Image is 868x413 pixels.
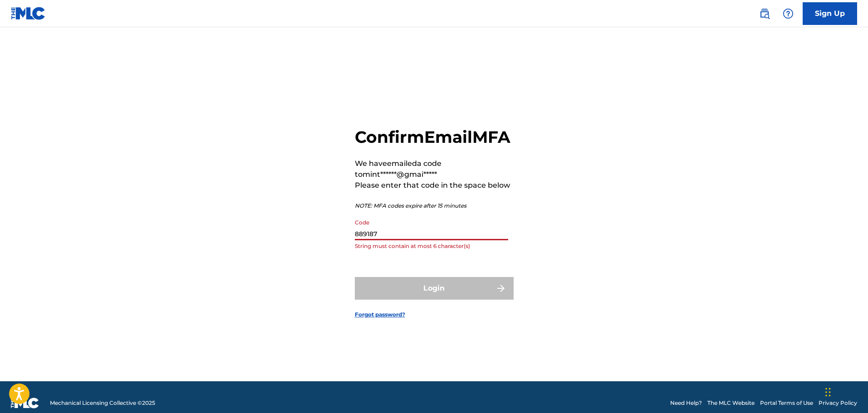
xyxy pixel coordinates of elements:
[759,8,770,19] img: search
[355,127,514,147] h2: Confirm Email MFA
[823,369,868,413] iframe: Chat Widget
[11,7,46,20] img: MLC Logo
[355,242,508,250] p: String must contain at most 6 character(s)
[825,379,831,406] div: Drag
[755,5,774,23] a: Public Search
[783,8,794,19] img: help
[355,202,514,210] p: NOTE: MFA codes expire after 15 minutes
[779,5,797,23] div: Help
[760,399,813,407] a: Portal Terms of Use
[707,399,755,407] a: The MLC Website
[355,180,514,191] p: Please enter that code in the space below
[670,399,702,407] a: Need Help?
[803,2,857,25] a: Sign Up
[355,311,405,319] a: Forgot password?
[50,399,155,407] span: Mechanical Licensing Collective © 2025
[11,398,39,408] img: logo
[819,399,857,407] a: Privacy Policy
